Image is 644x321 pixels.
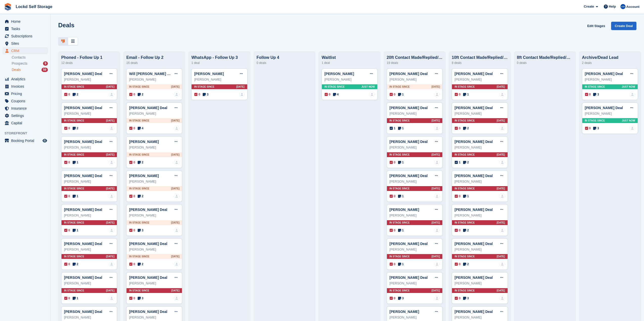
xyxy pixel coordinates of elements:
div: [PERSON_NAME] [129,247,179,252]
img: deal-assignee-blank [174,228,179,233]
div: [PERSON_NAME] [454,145,505,150]
span: 0 [129,228,135,233]
span: [DATE] [171,187,179,190]
a: menu [3,105,48,112]
span: [DATE] [106,221,114,225]
a: [PERSON_NAME] Deal [64,72,102,76]
span: [DATE] [106,153,114,157]
img: deal-assignee-blank [109,261,114,267]
img: deal-assignee-blank [500,160,505,165]
img: deal-assignee-blank [434,228,440,233]
a: [PERSON_NAME] Deal [454,140,493,144]
img: deal-assignee-blank [174,193,179,199]
span: In stage since [454,187,475,190]
span: Deals [12,67,21,72]
span: In stage since [585,85,605,89]
a: deal-assignee-blank [174,92,179,97]
div: 8 deals [452,60,508,66]
a: deal-assignee-blank [434,193,440,199]
div: Phoned - Follow Up 1 [61,55,117,60]
a: deal-assignee-blank [109,193,114,199]
div: [PERSON_NAME] [454,247,505,252]
img: deal-assignee-blank [434,160,440,165]
span: Just now [622,119,635,122]
a: deal-assignee-blank [500,92,505,97]
a: [PERSON_NAME] Deal [64,310,102,314]
span: 0 [129,262,135,266]
span: 1 [398,194,404,199]
span: In stage since [64,255,84,258]
img: deal-assignee-blank [109,92,114,97]
a: deal-assignee-blank [630,92,635,97]
span: Tasks [11,25,41,32]
span: Prospects [12,61,27,66]
div: [PERSON_NAME] [129,179,179,184]
span: In stage since [194,85,214,89]
img: deal-assignee-blank [500,228,505,233]
div: 0 deals [257,60,313,66]
img: deal-assignee-blank [174,126,179,131]
h1: Deals [58,22,74,29]
span: [DATE] [431,255,440,258]
div: [PERSON_NAME] [194,77,244,82]
div: [PERSON_NAME] [585,77,635,82]
span: Coupons [11,97,41,105]
a: [PERSON_NAME] [389,310,419,314]
span: 1 [463,92,469,97]
span: [DATE] [106,85,114,89]
img: deal-assignee-blank [109,126,114,131]
span: [DATE] [171,153,179,157]
span: 2 [138,194,143,199]
span: 0 [585,92,591,97]
span: In stage since [129,85,149,89]
a: Lockd Self Storage [14,3,54,11]
span: [DATE] [106,119,114,122]
span: 1 [398,228,404,233]
a: [PERSON_NAME] [324,72,354,76]
span: 1 [455,160,461,165]
a: deal-assignee-blank [109,228,114,233]
a: [PERSON_NAME] Deal [64,174,102,178]
a: deal-assignee-blank [174,261,179,267]
span: 0 [585,126,591,131]
div: 1 deal [322,60,378,66]
a: deal-assignee-blank [434,92,440,97]
a: [PERSON_NAME] Deal [389,106,428,110]
a: menu [3,119,48,127]
div: [PERSON_NAME] [585,111,635,116]
span: In stage since [585,119,605,122]
span: [DATE] [496,119,505,122]
span: 0 [325,92,330,97]
img: deal-assignee-blank [630,126,635,131]
span: 0 [390,262,396,266]
span: Just now [622,85,635,89]
div: 8ft Contact Made/Replied/Phoned Back [517,55,573,60]
a: [PERSON_NAME] Deal [389,72,428,76]
a: [PERSON_NAME] [129,140,159,144]
img: deal-assignee-blank [500,126,505,131]
a: [PERSON_NAME] Deal [389,276,428,280]
div: [PERSON_NAME] [64,179,114,184]
a: Deals 59 [12,67,48,72]
span: CRM [11,47,41,54]
div: [PERSON_NAME] [454,77,505,82]
span: [DATE] [106,255,114,258]
div: 59 [41,68,48,72]
div: 19 deals [387,60,443,66]
span: Settings [11,112,41,119]
span: In stage since [454,221,475,225]
span: 1 [73,194,78,199]
span: In stage since [64,221,84,225]
span: In stage since [129,153,149,157]
img: deal-assignee-blank [109,160,114,165]
a: [PERSON_NAME] Deal [129,276,167,280]
span: [DATE] [496,187,505,190]
span: In stage since [389,187,410,190]
span: In stage since [454,85,475,89]
span: 0 [64,228,70,233]
div: 12 deals [61,60,117,66]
